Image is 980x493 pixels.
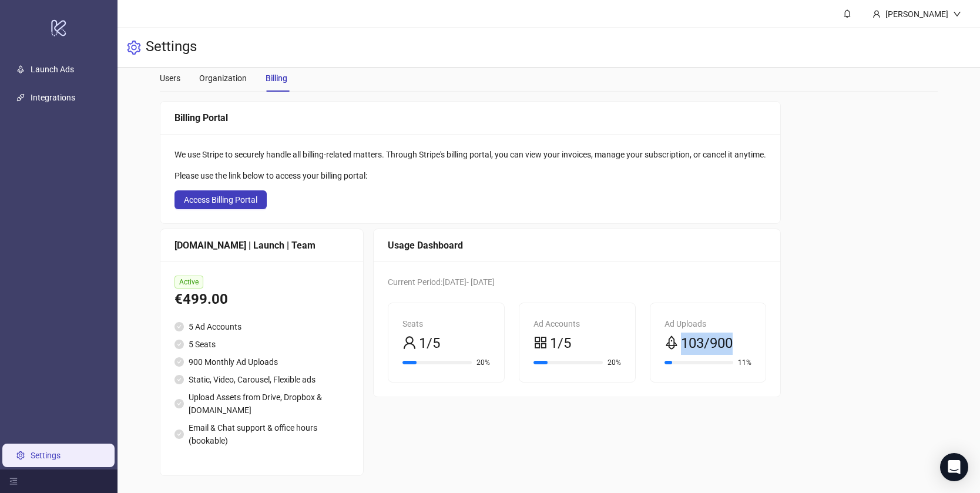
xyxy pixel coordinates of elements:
span: Active [174,276,203,289]
a: Settings [31,451,61,460]
div: We use Stripe to securely handle all billing-related matters. Through Stripe's billing portal, yo... [174,148,766,161]
span: check-circle [174,430,184,439]
div: Open Intercom Messenger [940,453,968,481]
span: 11% [738,359,751,366]
span: user [402,336,417,350]
div: Seats [402,317,490,330]
a: Launch Ads [31,65,74,74]
div: €499.00 [174,289,349,311]
li: Upload Assets from Drive, Dropbox & [DOMAIN_NAME] [174,391,349,417]
li: 5 Ad Accounts [174,320,349,333]
span: down [953,10,961,18]
span: setting [127,41,141,55]
span: 1/5 [419,333,440,355]
span: 103/900 [681,333,733,355]
button: Access Billing Portal [174,190,267,209]
span: menu-fold [9,477,18,485]
li: Static, Video, Carousel, Flexible ads [174,373,349,386]
div: Ad Uploads [664,317,752,330]
div: [PERSON_NAME] [881,8,953,21]
span: check-circle [174,399,184,408]
span: user [872,10,881,18]
li: 5 Seats [174,338,349,351]
div: Billing Portal [174,110,766,125]
li: Email & Chat support & office hours (bookable) [174,421,349,447]
div: Ad Accounts [533,317,621,330]
span: check-circle [174,340,184,349]
div: [DOMAIN_NAME] | Launch | Team [174,238,349,253]
div: Organization [199,72,247,85]
span: check-circle [174,357,184,367]
div: Users [160,72,180,85]
div: Billing [266,72,287,85]
span: bell [843,9,851,18]
span: Current Period: [DATE] - [DATE] [388,277,495,287]
span: check-circle [174,375,184,384]
span: check-circle [174,322,184,331]
span: Access Billing Portal [184,195,257,204]
a: Integrations [31,93,75,102]
span: rocket [664,336,679,350]
div: Usage Dashboard [388,238,766,253]
li: 900 Monthly Ad Uploads [174,356,349,368]
span: 20% [476,359,490,366]
span: 20% [608,359,621,366]
div: Please use the link below to access your billing portal: [174,169,766,182]
span: 1/5 [550,333,571,355]
h3: Settings [146,38,197,58]
span: appstore [533,336,548,350]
